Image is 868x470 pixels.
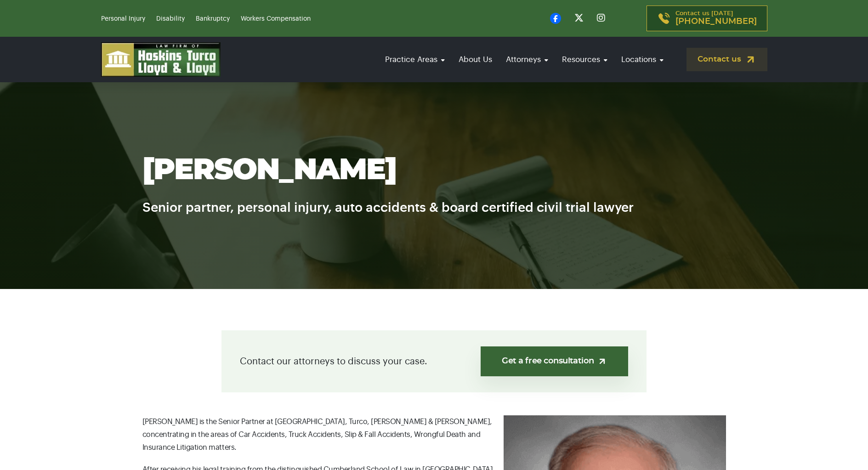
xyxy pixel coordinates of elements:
h6: Senior partner, personal injury, auto accidents & board certified civil trial lawyer [142,187,726,217]
a: About Us [454,46,497,73]
img: logo [101,42,221,77]
a: Practice Areas [380,46,449,73]
p: Contact us [DATE] [675,11,757,26]
h1: [PERSON_NAME] [142,154,726,187]
a: Contact us [DATE][PHONE_NUMBER] [647,6,767,31]
a: Personal Injury [101,16,145,22]
img: arrow-up-right-light.svg [597,357,607,366]
p: [PERSON_NAME] is the Senior Partner at [GEOGRAPHIC_DATA], Turco, [PERSON_NAME] & [PERSON_NAME], c... [142,415,726,454]
div: Contact our attorneys to discuss your case. [221,330,647,392]
a: Attorneys [501,46,553,73]
a: Bankruptcy [196,16,230,22]
a: Resources [557,46,612,73]
a: Get a free consultation [481,346,628,376]
a: Disability [156,16,185,22]
a: Workers Compensation [241,16,311,22]
a: Contact us [686,48,767,71]
a: Locations [617,46,668,73]
span: [PHONE_NUMBER] [675,17,757,26]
